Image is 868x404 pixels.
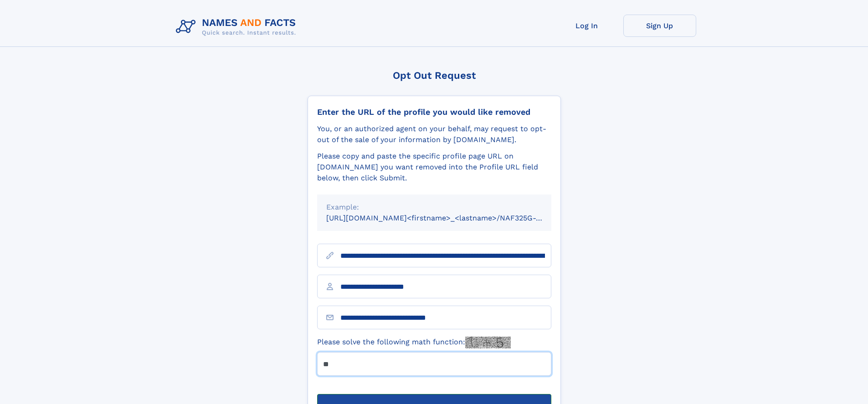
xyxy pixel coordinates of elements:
img: Logo Names and Facts [172,15,303,39]
div: You, or an authorized agent on your behalf, may request to opt-out of the sale of your informatio... [317,123,551,145]
div: Example: [326,202,542,213]
a: Sign Up [623,15,696,37]
small: [URL][DOMAIN_NAME]<firstname>_<lastname>/NAF325G-xxxxxxxx [326,214,569,222]
div: Please copy and paste the specific profile page URL on [DOMAIN_NAME] you want removed into the Pr... [317,151,551,184]
div: Opt Out Request [308,70,561,81]
label: Please solve the following math function: [317,337,511,348]
a: Log In [550,15,623,37]
div: Enter the URL of the profile you would like removed [317,107,551,117]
